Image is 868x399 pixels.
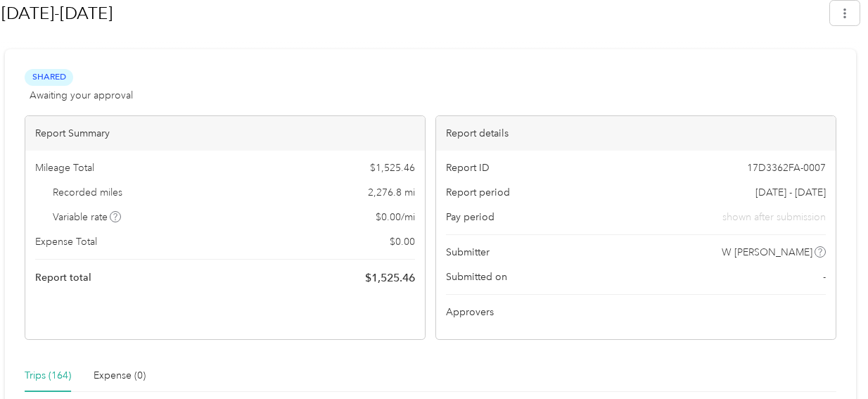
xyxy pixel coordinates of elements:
span: Awaiting your approval [30,88,133,103]
span: [DATE] - [DATE] [755,185,826,200]
span: W [PERSON_NAME] [722,245,812,260]
span: Submitter [446,245,490,260]
span: 2,276.8 mi [368,185,415,200]
span: Recorded miles [53,185,122,200]
span: shown after submission [722,210,826,224]
span: $ 0.00 [390,234,415,249]
span: 17D3362FA-0007 [747,160,826,175]
span: $ 0.00 / mi [376,210,415,224]
span: Expense Total [35,234,97,249]
span: Report total [35,270,91,285]
span: Shared [25,69,73,85]
div: Expense (0) [94,368,146,384]
span: $ 1,525.46 [365,270,415,286]
span: Mileage Total [35,160,94,175]
div: Trips (164) [25,368,71,384]
span: Pay period [446,210,494,224]
div: Report Summary [25,116,425,151]
span: $ 1,525.46 [370,160,415,175]
span: Report period [446,185,510,200]
span: Submitted on [446,270,507,284]
span: Report ID [446,160,490,175]
span: Approvers [446,305,494,319]
div: Report details [436,116,836,151]
span: - [823,270,826,284]
span: Variable rate [53,210,122,224]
